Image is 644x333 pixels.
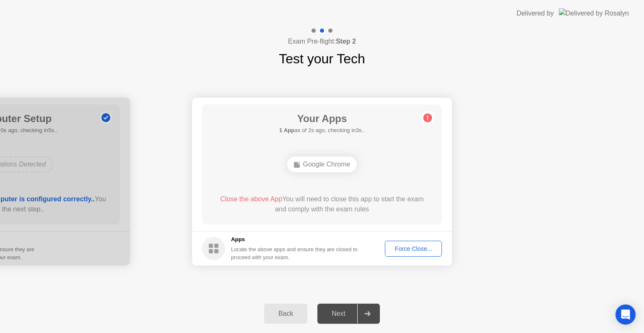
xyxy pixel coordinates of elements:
div: Open Intercom Messenger [615,304,636,325]
b: 1 App [279,127,294,133]
h1: Test your Tech [279,49,365,69]
div: Force Close... [388,245,439,252]
b: Step 2 [336,38,356,45]
button: Next [317,304,380,324]
h4: Exam Pre-flight: [288,36,356,47]
button: Force Close... [385,241,442,257]
div: Back [267,310,305,317]
h5: Apps [231,235,358,244]
div: Delivered by [517,8,554,18]
h5: as of 2s ago, checking in3s.. [279,126,365,135]
img: Delivered by Rosalyn [559,8,629,18]
div: Next [320,310,357,317]
div: You will need to close this app to start the exam and comply with the exam rules [214,194,430,214]
button: Back [264,304,307,324]
h1: Your Apps [279,111,365,126]
div: Google Chrome [287,156,357,172]
div: Locate the above apps and ensure they are closed to proceed with your exam. [231,245,358,261]
span: Close the above App [220,195,282,203]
